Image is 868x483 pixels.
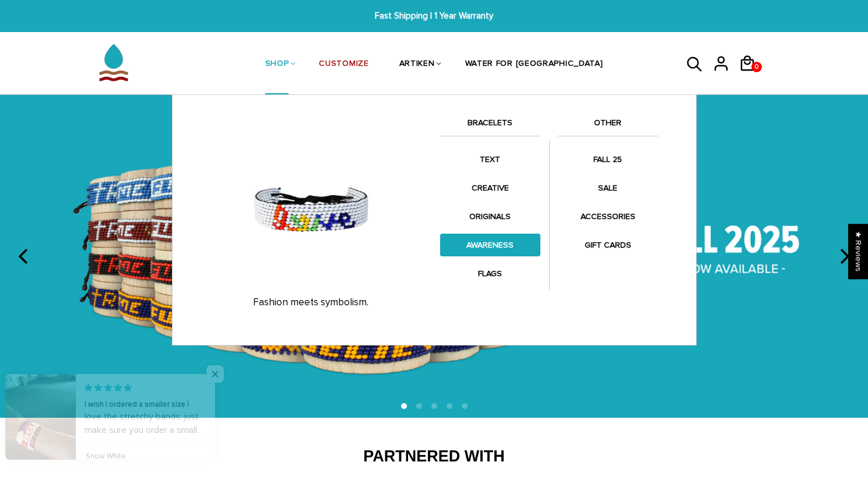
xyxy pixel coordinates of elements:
[739,76,765,77] a: 0
[12,244,37,269] button: previous
[268,9,601,23] span: Fast Shipping | 1 Year Warranty
[440,116,540,136] a: BRACELETS
[558,148,658,171] a: FALL 25
[440,234,540,256] a: AWARENESS
[440,177,540,199] a: CREATIVE
[465,34,603,96] a: WATER FOR [GEOGRAPHIC_DATA]
[831,244,856,269] button: next
[558,234,658,256] a: GIFT CARDS
[440,262,540,285] a: FLAGS
[848,224,868,279] div: Click to open Judge.me floating reviews tab
[206,365,224,383] span: Close popup widget
[440,148,540,171] a: TEXT
[440,205,540,228] a: ORIGINALS
[399,34,435,96] a: ARTIKEN
[752,59,761,75] span: 0
[319,34,368,96] a: CUSTOMIZE
[102,447,767,467] h2: Partnered With
[265,34,289,96] a: SHOP
[558,205,658,228] a: ACCESSORIES
[193,297,428,308] p: Fashion meets symbolism.
[558,177,658,199] a: SALE
[558,116,658,136] a: OTHER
